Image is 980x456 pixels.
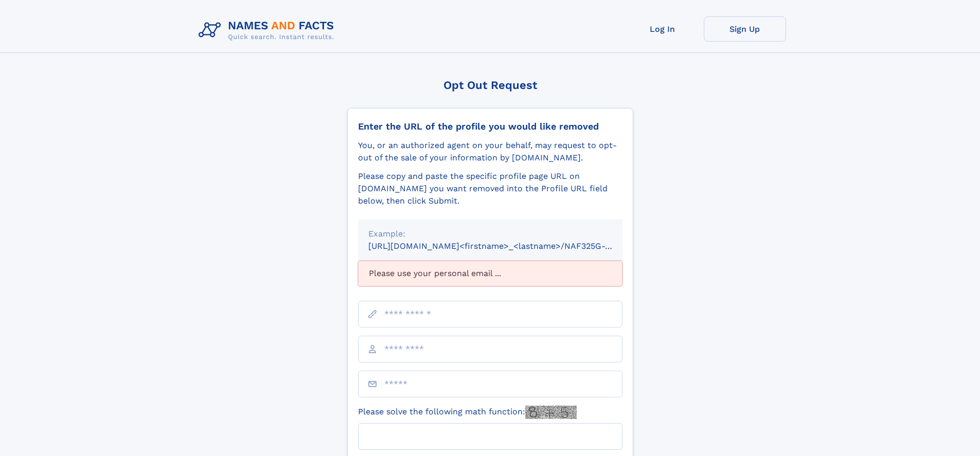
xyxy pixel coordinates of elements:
div: Please copy and paste the specific profile page URL on [DOMAIN_NAME] you want removed into the Pr... [358,170,622,207]
div: Please use your personal email ... [358,261,622,286]
small: [URL][DOMAIN_NAME]<firstname>_<lastname>/NAF325G-xxxxxxxx [368,241,642,251]
div: Opt Out Request [347,79,633,92]
a: Sign Up [704,16,786,42]
img: Logo Names and Facts [194,16,343,44]
label: Please solve the following math function: [358,406,577,419]
a: Log In [621,16,704,42]
div: Enter the URL of the profile you would like removed [358,121,622,132]
div: Example: [368,228,612,240]
div: You, or an authorized agent on your behalf, may request to opt-out of the sale of your informatio... [358,139,622,164]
